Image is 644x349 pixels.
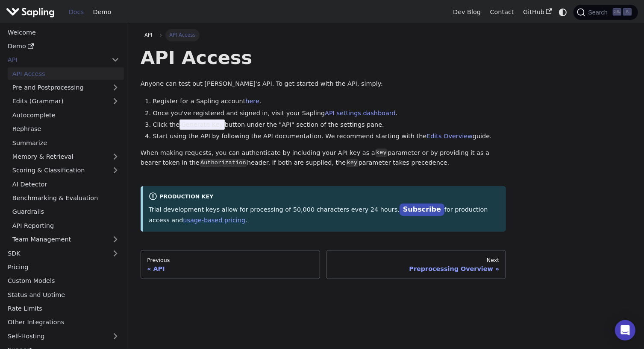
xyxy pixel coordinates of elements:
[64,6,88,19] a: Docs
[3,54,107,66] a: API
[183,217,245,224] a: usage-based pricing
[8,67,124,80] a: API Access
[3,316,124,329] a: Other Integrations
[149,204,500,225] p: Trial development keys allow for processing of 50,000 characters every 24 hours. for production a...
[88,6,116,19] a: Demo
[144,32,152,38] span: API
[326,250,506,279] a: NextPreprocessing Overview
[8,206,124,218] a: Guardrails
[8,178,124,190] a: AI Detector
[153,96,506,107] li: Register for a Sapling account .
[3,302,124,315] a: Rate Limits
[107,54,124,66] button: Collapse sidebar category 'API'
[3,288,124,301] a: Status and Uptime
[6,6,55,18] img: Sapling.ai
[325,110,395,116] a: API settings dashboard
[346,159,358,167] code: key
[141,29,506,41] nav: Breadcrumbs
[153,131,506,142] li: Start using the API by following the API documentation. We recommend starting with the guide.
[8,81,124,94] a: Pre and Postprocessing
[179,119,225,130] span: Generate Key
[485,6,519,19] a: Contact
[165,29,200,41] span: API Access
[149,192,500,202] div: Production Key
[107,247,124,259] button: Expand sidebar category 'SDK'
[615,320,635,340] div: Open Intercom Messenger
[333,265,499,273] div: Preprocessing Overview
[141,29,156,41] a: API
[8,95,124,108] a: Edits (Grammar)
[8,137,124,149] a: Summarize
[3,330,124,342] a: Self-Hosting
[557,6,569,18] button: Switch between dark and light mode (currently system mode)
[141,250,320,279] a: PreviousAPI
[8,233,124,246] a: Team Management
[153,108,506,119] li: Once you've registered and signed in, visit your Sapling .
[3,275,124,287] a: Custom Models
[8,109,124,121] a: Autocomplete
[426,133,473,140] a: Edits Overview
[6,6,58,18] a: Sapling.ai
[3,40,124,52] a: Demo
[141,250,506,279] nav: Docs pages
[3,261,124,273] a: Pricing
[3,247,107,259] a: SDK
[200,159,247,167] code: Authorization
[8,164,124,177] a: Scoring & Classification
[623,8,632,16] kbd: K
[573,5,638,20] button: Search (Ctrl+K)
[8,192,124,204] a: Benchmarking & Evaluation
[147,265,313,273] div: API
[333,257,499,264] div: Next
[147,257,313,264] div: Previous
[141,46,506,69] h1: API Access
[400,204,444,216] a: Subscribe
[8,151,124,163] a: Memory & Retrieval
[585,9,613,16] span: Search
[375,148,388,157] code: key
[8,219,124,232] a: API Reporting
[518,6,556,19] a: GitHub
[141,148,506,169] p: When making requests, you can authenticate by including your API key as a parameter or by providi...
[153,120,506,130] li: Click the button under the "API" section of the settings pane.
[448,6,485,19] a: Dev Blog
[3,26,124,38] a: Welcome
[8,123,124,135] a: Rephrase
[141,79,506,89] p: Anyone can test out [PERSON_NAME]'s API. To get started with the API, simply:
[245,98,259,105] a: here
